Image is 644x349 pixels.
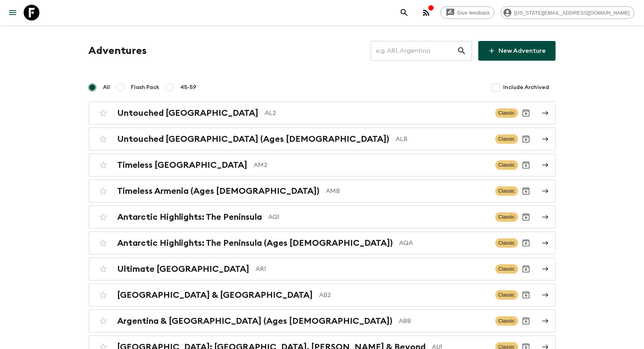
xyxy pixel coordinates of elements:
span: 45-59 [181,84,197,91]
a: Untouched [GEOGRAPHIC_DATA] (Ages [DEMOGRAPHIC_DATA])ALBClassicArchive [89,128,556,150]
button: Archive [518,131,534,147]
h2: Antarctic Highlights: The Peninsula (Ages [DEMOGRAPHIC_DATA]) [118,238,393,248]
div: [US_STATE][EMAIL_ADDRESS][DOMAIN_NAME] [501,6,635,19]
p: ALB [396,134,489,144]
span: Classic [495,290,518,300]
span: All [103,84,110,91]
h2: Untouched [GEOGRAPHIC_DATA] (Ages [DEMOGRAPHIC_DATA]) [118,134,390,144]
h2: Ultimate [GEOGRAPHIC_DATA] [118,264,250,274]
span: Classic [495,238,518,248]
h2: Timeless Armenia (Ages [DEMOGRAPHIC_DATA]) [118,186,320,196]
h1: Adventures [89,43,147,59]
a: Give feedback [441,6,495,19]
a: Timeless Armenia (Ages [DEMOGRAPHIC_DATA])AMBClassicArchive [89,180,556,202]
h2: Argentina & [GEOGRAPHIC_DATA] (Ages [DEMOGRAPHIC_DATA]) [118,316,393,326]
span: Classic [495,186,518,196]
a: New Adventure [478,41,556,61]
button: Archive [518,261,534,277]
h2: Antarctic Highlights: The Peninsula [118,212,262,222]
span: Classic [495,108,518,118]
a: Antarctic Highlights: The PeninsulaAQ1ClassicArchive [89,206,556,228]
span: Classic [495,212,518,222]
h2: Timeless [GEOGRAPHIC_DATA] [118,160,248,170]
a: [GEOGRAPHIC_DATA] & [GEOGRAPHIC_DATA]AB2ClassicArchive [89,284,556,306]
span: Classic [495,160,518,170]
span: Flash Pack [131,84,160,91]
p: AQA [399,238,489,248]
p: AR1 [256,264,489,274]
span: Classic [495,264,518,274]
p: ABB [399,316,489,326]
span: Classic [495,134,518,144]
h2: [GEOGRAPHIC_DATA] & [GEOGRAPHIC_DATA] [118,290,313,300]
button: Archive [518,313,534,329]
a: Untouched [GEOGRAPHIC_DATA]AL2ClassicArchive [89,102,556,124]
h2: Untouched [GEOGRAPHIC_DATA] [118,108,259,118]
p: AB2 [319,290,489,300]
button: Archive [518,157,534,173]
span: Classic [495,316,518,326]
p: AL2 [265,108,489,118]
span: Give feedback [453,10,494,16]
button: Archive [518,209,534,225]
button: search adventures [396,5,412,20]
input: e.g. AR1, Argentina [371,40,457,62]
button: menu [5,5,21,20]
button: Archive [518,183,534,199]
a: Antarctic Highlights: The Peninsula (Ages [DEMOGRAPHIC_DATA])AQAClassicArchive [89,232,556,254]
span: Include Archived [504,84,549,91]
span: [US_STATE][EMAIL_ADDRESS][DOMAIN_NAME] [510,10,634,16]
p: AM2 [254,160,489,170]
a: Timeless [GEOGRAPHIC_DATA]AM2ClassicArchive [89,154,556,176]
a: Ultimate [GEOGRAPHIC_DATA]AR1ClassicArchive [89,258,556,280]
p: AMB [326,186,489,196]
button: Archive [518,287,534,303]
button: Archive [518,235,534,251]
button: Archive [518,105,534,121]
a: Argentina & [GEOGRAPHIC_DATA] (Ages [DEMOGRAPHIC_DATA])ABBClassicArchive [89,310,556,332]
p: AQ1 [269,212,489,222]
